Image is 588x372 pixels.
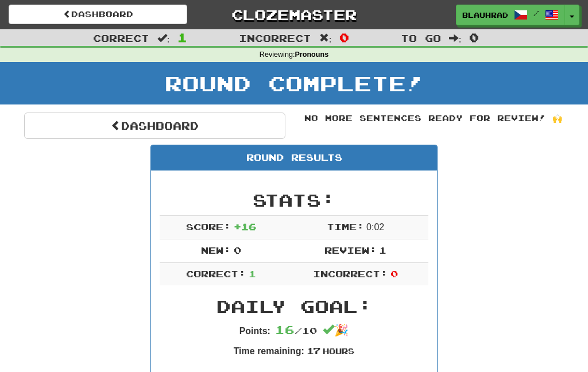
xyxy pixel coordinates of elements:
[4,72,584,95] h1: Round Complete!
[186,221,231,232] span: Score:
[160,191,428,210] h2: Stats:
[249,268,256,279] span: 1
[204,5,383,25] a: Clozemaster
[24,113,285,139] a: Dashboard
[201,245,231,255] span: New:
[390,268,398,279] span: 0
[177,30,187,44] span: 1
[324,245,377,255] span: Review:
[323,324,349,336] span: 🎉
[533,9,539,17] span: /
[366,222,384,232] span: 0 : 0 2
[401,32,441,44] span: To go
[379,245,386,255] span: 1
[319,33,332,43] span: :
[462,10,508,20] span: blauhrad
[327,221,364,232] span: Time:
[234,221,256,232] span: + 16
[449,33,462,43] span: :
[339,30,349,44] span: 0
[303,113,564,124] div: No more sentences ready for review! 🙌
[469,30,479,44] span: 0
[275,325,317,336] span: / 10
[186,268,246,279] span: Correct:
[9,5,187,24] a: Dashboard
[323,346,354,356] small: Hours
[239,326,270,336] strong: Points:
[313,268,388,279] span: Incorrect:
[160,297,428,316] h2: Daily Goal:
[93,32,149,44] span: Correct
[234,346,304,356] strong: Time remaining:
[239,32,311,44] span: Incorrect
[157,33,170,43] span: :
[307,345,320,356] span: 17
[151,145,437,170] div: Round Results
[456,5,565,25] a: blauhrad /
[275,323,295,336] span: 16
[295,51,328,59] strong: Pronouns
[234,245,241,255] span: 0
